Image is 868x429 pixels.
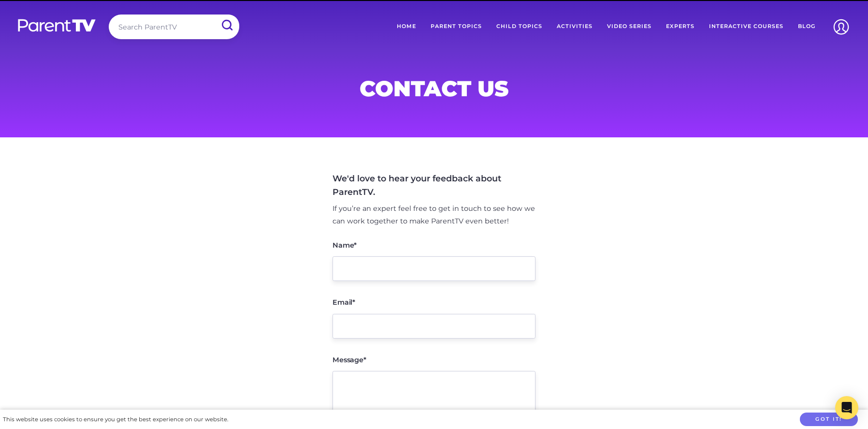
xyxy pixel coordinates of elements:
p: If you’re an expert feel free to get in touch to see how we can work together to make ParentTV ev... [333,203,535,228]
a: Activities [550,15,600,39]
button: Got it! [800,413,858,427]
div: This website uses cookies to ensure you get the best experience on our website. [3,414,228,425]
label: Email* [333,299,355,306]
a: Blog [791,15,823,39]
h1: Contact Us [201,79,667,98]
a: Video Series [600,15,659,39]
img: Account [829,15,854,39]
input: Search ParentTV [109,15,239,39]
a: Parent Topics [423,15,489,39]
a: Home [390,15,423,39]
img: parenttv-logo-white.4c85aaf.svg [17,18,97,32]
input: Submit [214,15,239,36]
div: Open Intercom Messenger [835,396,858,419]
a: Experts [659,15,702,39]
h4: We'd love to hear your feedback about ParentTV. [333,172,535,199]
label: Name* [333,242,357,249]
a: Interactive Courses [702,15,791,39]
label: Message* [333,356,366,363]
a: Child Topics [489,15,550,39]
